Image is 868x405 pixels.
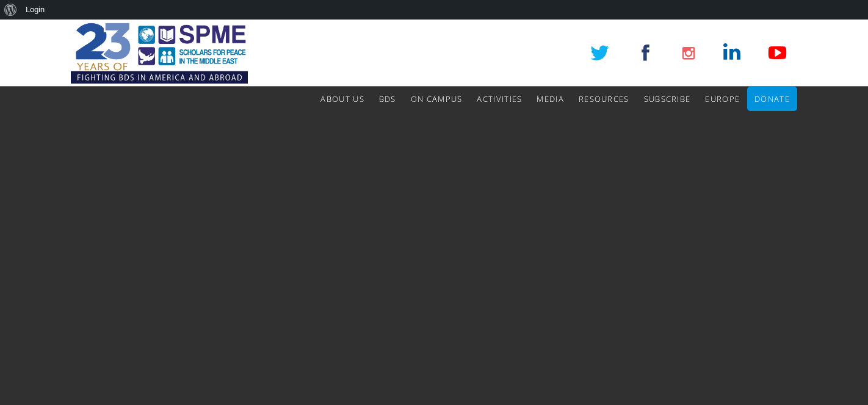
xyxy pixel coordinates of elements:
[411,93,463,104] span: On Campus
[644,93,691,104] span: Subscribe
[379,93,396,104] span: BDS
[320,87,364,111] a: About Us
[579,93,629,104] span: Resources
[71,20,248,87] img: SPME
[537,93,564,104] span: Media
[705,87,740,111] a: Europe
[644,87,691,111] a: Subscribe
[754,87,790,111] a: Donate
[579,87,629,111] a: Resources
[477,87,522,111] a: Activities
[320,93,364,104] span: About Us
[537,87,564,111] a: Media
[705,93,740,104] span: Europe
[477,93,522,104] span: Activities
[754,93,790,104] span: Donate
[411,87,463,111] a: On Campus
[379,87,396,111] a: BDS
